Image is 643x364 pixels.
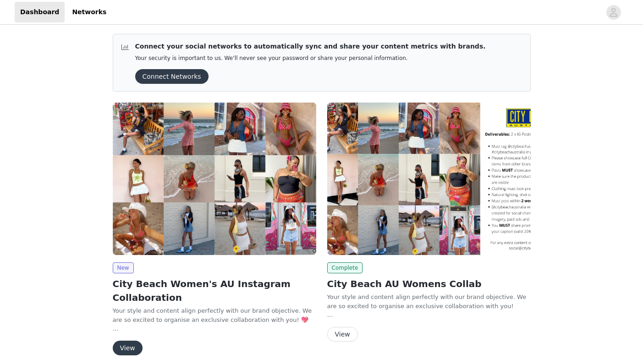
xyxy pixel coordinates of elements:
span: New [113,262,134,273]
div: avatar [609,5,618,20]
a: View [327,331,358,338]
a: Dashboard [15,2,65,22]
p: Your security is important to us. We’ll never see your password or share your personal information. [135,55,486,62]
img: City Beach [113,103,316,255]
img: City Beach [327,103,531,255]
a: View [113,345,143,352]
h2: City Beach AU Womens Collab [327,277,531,291]
span: Complete [327,262,363,273]
button: View [113,341,143,355]
button: View [327,327,358,342]
span: Your style and content align perfectly with our brand objective. We are so excited to organise an... [113,307,312,323]
p: Connect your social networks to automatically sync and share your content metrics with brands. [135,42,486,51]
a: Networks [66,2,112,22]
h2: City Beach Women's AU Instagram Collaboration [113,277,316,304]
button: Connect Networks [135,69,209,84]
span: Your style and content align perfectly with our brand objective. We are so excited to organise an... [327,293,527,310]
